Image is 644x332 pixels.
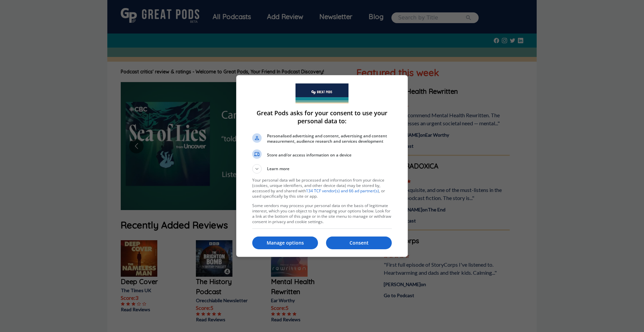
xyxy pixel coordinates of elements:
[252,178,392,199] p: Your personal data will be processed and information from your device (cookies, unique identifier...
[252,237,318,249] button: Manage options
[326,240,392,246] p: Consent
[326,237,392,249] button: Consent
[267,166,289,174] span: Learn more
[306,188,379,194] a: 134 TCF vendor(s) and 66 ad partner(s)
[267,133,392,144] span: Personalised advertising and content, advertising and content measurement, audience research and ...
[252,164,392,174] button: Learn more
[296,83,348,104] img: Welcome to Great Pods
[252,203,392,224] p: Some vendors may process your personal data on the basis of legitimate interest, which you can ob...
[252,109,392,125] h1: Great Pods asks for your consent to use your personal data to:
[252,240,318,246] p: Manage options
[236,75,408,257] div: Great Pods asks for your consent to use your personal data to:
[267,152,392,158] span: Store and/or access information on a device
